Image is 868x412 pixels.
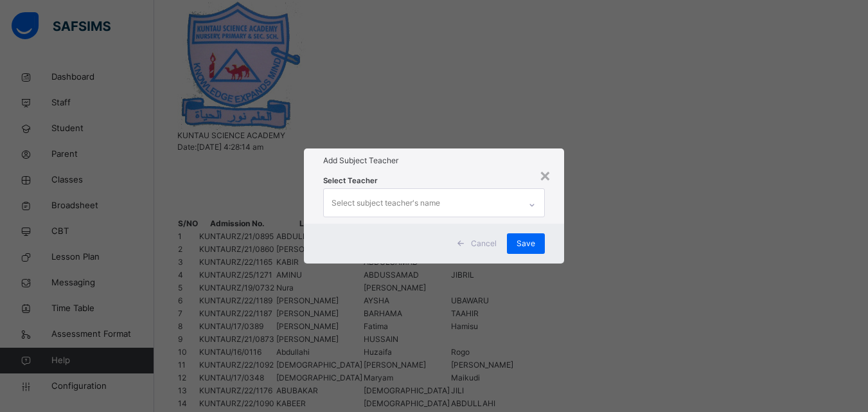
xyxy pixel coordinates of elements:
[332,191,440,215] div: Select subject teacher's name
[323,155,545,166] h1: Add Subject Teacher
[323,175,378,186] span: Select Teacher
[517,238,535,249] span: Save
[539,161,551,188] div: ×
[471,238,497,249] span: Cancel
